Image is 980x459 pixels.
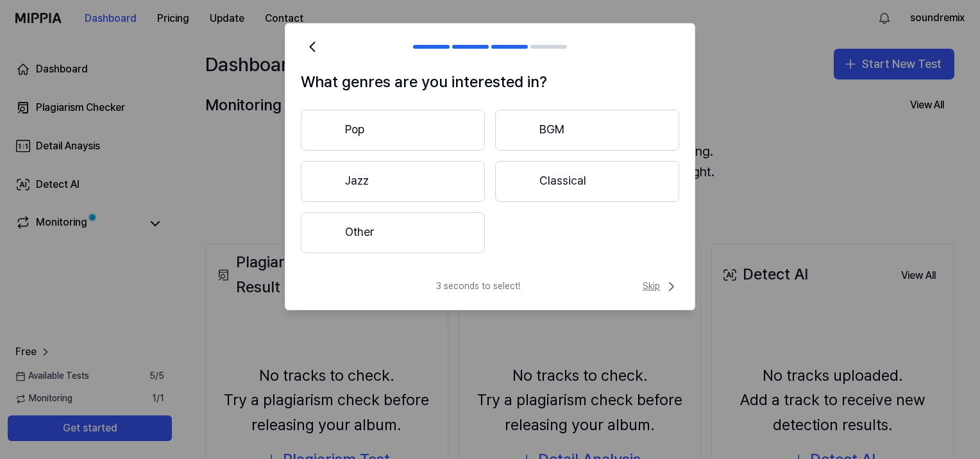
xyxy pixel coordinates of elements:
span: 3 seconds to select! [436,280,520,293]
button: Pop [301,110,485,151]
h1: What genres are you interested in? [301,70,679,94]
button: Other [301,212,485,253]
span: Skip [643,279,679,294]
button: BGM [495,110,679,151]
button: Jazz [301,161,485,202]
button: Skip [640,279,679,294]
button: Classical [495,161,679,202]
